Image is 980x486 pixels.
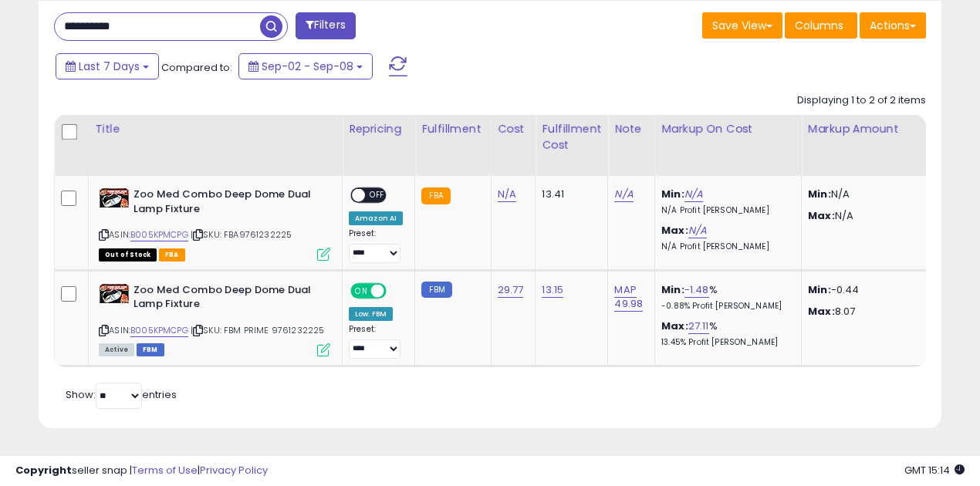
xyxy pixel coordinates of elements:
[66,387,177,402] span: Show: entries
[15,464,268,478] div: seller snap | |
[95,121,336,137] div: Title
[661,319,688,333] b: Max:
[684,282,709,298] a: -1.48
[133,283,321,316] b: Zoo Med Combo Deep Dome Dual Lamp Fixture
[161,60,232,75] span: Compared to:
[661,319,789,348] div: %
[702,12,782,39] button: Save View
[349,228,403,263] div: Preset:
[262,59,353,74] span: Sep-02 - Sep-08
[542,282,563,298] a: 13.15
[130,324,188,337] a: B005KPMCPG
[296,12,356,39] button: Filters
[349,211,403,225] div: Amazon AI
[614,187,633,202] a: N/A
[808,187,936,201] p: N/A
[191,324,325,336] span: | SKU: FBM PRIME 9761232225
[99,343,134,356] span: All listings currently available for purchase on Amazon
[661,187,684,201] b: Min:
[661,205,789,216] p: N/A Profit [PERSON_NAME]
[904,463,965,478] span: 2025-09-17 15:14 GMT
[661,121,795,137] div: Markup on Cost
[795,18,843,33] span: Columns
[99,187,130,208] img: 51rgQY-0PoL._SL40_.jpg
[421,121,484,137] div: Fulfillment
[130,228,188,241] a: B005KPMCPG
[498,282,524,298] a: 29.77
[684,187,703,202] a: N/A
[498,121,529,137] div: Cost
[688,319,709,334] a: 27.11
[614,282,643,312] a: MAP 49.98
[661,241,789,252] p: N/A Profit [PERSON_NAME]
[352,284,371,297] span: ON
[808,208,835,223] strong: Max:
[860,12,926,39] button: Actions
[191,228,292,241] span: | SKU: FBA9761232225
[99,283,130,304] img: 51rgQY-0PoL._SL40_.jpg
[688,223,707,238] a: N/A
[365,189,390,202] span: OFF
[56,53,159,79] button: Last 7 Days
[99,187,330,259] div: ASIN:
[808,304,835,319] strong: Max:
[200,463,268,478] a: Privacy Policy
[808,121,941,137] div: Markup Amount
[79,59,140,74] span: Last 7 Days
[661,337,789,348] p: 13.45% Profit [PERSON_NAME]
[785,12,857,39] button: Columns
[661,301,789,312] p: -0.88% Profit [PERSON_NAME]
[159,248,185,262] span: FBA
[349,121,408,137] div: Repricing
[655,115,802,176] th: The percentage added to the cost of goods (COGS) that forms the calculator for Min & Max prices.
[384,284,409,297] span: OFF
[99,283,330,355] div: ASIN:
[133,187,321,220] b: Zoo Med Combo Deep Dome Dual Lamp Fixture
[349,307,393,321] div: Low. FBM
[797,93,926,108] div: Displaying 1 to 2 of 2 items
[132,463,198,478] a: Terms of Use
[661,282,684,297] b: Min:
[137,343,164,356] span: FBM
[661,223,688,238] b: Max:
[808,187,831,201] strong: Min:
[614,121,648,137] div: Note
[238,53,373,79] button: Sep-02 - Sep-08
[661,283,789,312] div: %
[15,463,72,478] strong: Copyright
[498,187,516,202] a: N/A
[808,282,831,297] strong: Min:
[808,209,936,223] p: N/A
[808,283,936,297] p: -0.44
[421,282,451,298] small: FBM
[421,187,450,204] small: FBA
[542,121,601,154] div: Fulfillment Cost
[542,187,596,201] div: 13.41
[349,324,403,359] div: Preset:
[808,305,936,319] p: 8.07
[99,248,157,262] span: All listings that are currently out of stock and unavailable for purchase on Amazon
